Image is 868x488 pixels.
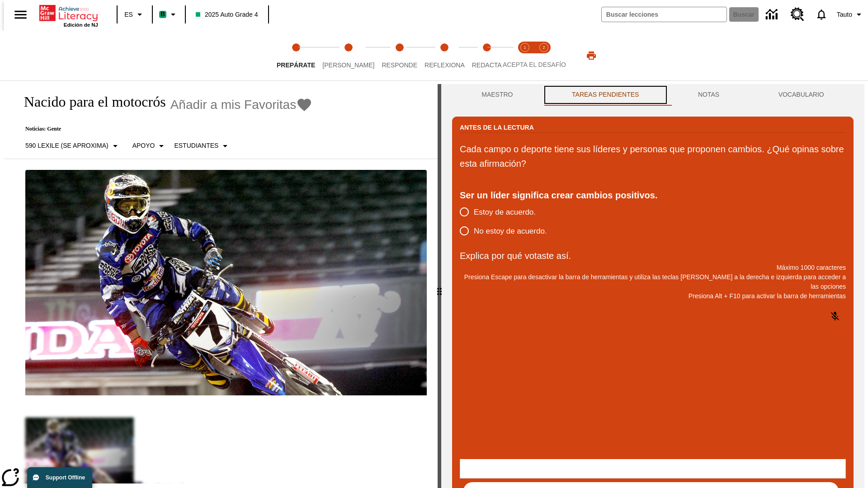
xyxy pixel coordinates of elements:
span: No estoy de acuerdo. [474,225,547,237]
h1: Nacido para el motocrós [14,94,166,110]
button: Añadir a mis Favoritas - Nacido para el motocrós [170,97,313,113]
button: Responde step 3 of 5 [374,31,425,80]
button: Acepta el desafío contesta step 2 of 2 [531,31,557,80]
p: Estudiantes [174,141,218,150]
text: 2 [542,45,545,50]
button: Seleccione Lexile, 590 Lexile (Se aproxima) [22,138,124,154]
img: El corredor de motocrós James Stewart vuela por los aires en su motocicleta de montaña [25,170,427,396]
button: Redacta step 5 of 5 [465,31,509,80]
p: Cada campo o deporte tiene sus líderes y personas que proponen cambios. ¿Qué opinas sobre esta af... [460,142,846,171]
button: Seleccionar estudiante [170,138,234,154]
button: Imprimir [577,47,606,64]
p: 590 Lexile (Se aproxima) [25,141,108,150]
span: Añadir a mis Favoritas [170,98,297,112]
button: Boost El color de la clase es verde menta. Cambiar el color de la clase. [156,6,182,23]
div: poll [460,202,554,240]
span: Estoy de acuerdo. [474,206,536,218]
span: B [160,9,165,20]
span: Edición de NJ [64,22,98,28]
p: Presiona Alt + F10 para activar la barra de herramientas [460,291,846,301]
span: Reflexiona [425,61,465,69]
a: Notificaciones [810,3,833,26]
a: Centro de información [760,2,785,27]
p: Explica por qué votaste así. [460,249,846,263]
span: Prepárate [277,61,315,69]
p: Máximo 1000 caracteres [460,263,846,272]
button: Prepárate step 1 of 5 [269,31,322,80]
button: Abrir el menú lateral [7,1,34,28]
button: Maestro [452,84,542,106]
span: Responde [382,61,417,69]
span: [PERSON_NAME] [322,61,374,69]
div: Pulsa la tecla de intro o la barra espaciadora y luego presiona las flechas de derecha e izquierd... [438,84,441,488]
div: Portada [39,3,98,28]
button: Haga clic para activar la función de reconocimiento de voz [824,305,846,327]
span: 2025 Auto Grade 4 [196,10,258,19]
body: Explica por qué votaste así. Máximo 1000 caracteres Presiona Alt + F10 para activar la barra de h... [4,7,132,15]
a: Centro de recursos, Se abrirá en una pestaña nueva. [785,2,810,27]
button: Lee step 2 of 5 [315,31,382,80]
p: Noticias: Gente [14,126,312,132]
div: Ser un líder significa crear cambios positivos. [460,188,846,202]
div: reading [4,84,438,483]
input: Buscar campo [602,7,726,22]
text: 1 [524,45,526,50]
button: Acepta el desafío lee step 1 of 2 [512,31,538,80]
button: Tipo de apoyo, Apoyo [129,138,171,154]
span: ES [124,10,133,19]
div: Instructional Panel Tabs [452,84,854,106]
span: ACEPTA EL DESAFÍO [503,61,566,68]
span: Tauto [837,10,852,19]
p: Presiona Escape para desactivar la barra de herramientas y utiliza las teclas [PERSON_NAME] a la ... [460,272,846,291]
button: Support Offline [27,467,92,488]
p: Apoyo [132,141,155,150]
span: Redacta [472,61,502,69]
button: TAREAS PENDIENTES [542,84,669,106]
button: Perfil/Configuración [833,6,868,23]
h2: Antes de la lectura [460,122,534,132]
button: Lenguaje: ES, Selecciona un idioma [120,6,149,23]
button: NOTAS [669,84,749,106]
button: Reflexiona step 4 of 5 [417,31,472,80]
div: activity [441,84,864,488]
span: Support Offline [46,474,85,481]
button: VOCABULARIO [749,84,854,106]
